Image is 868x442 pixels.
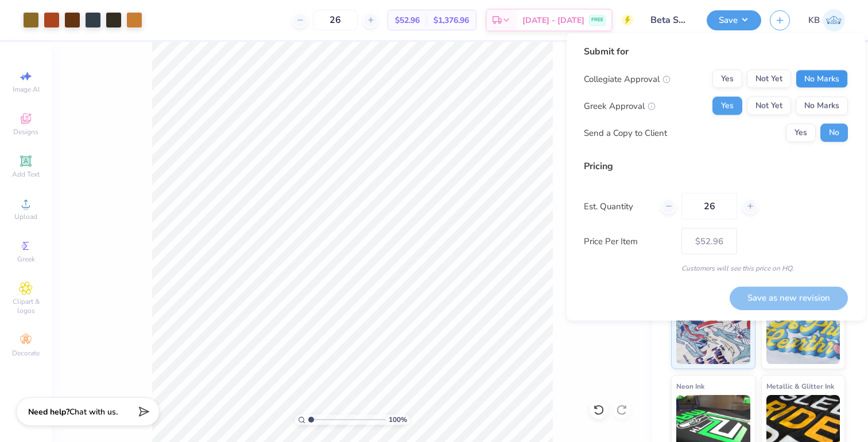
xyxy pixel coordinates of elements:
button: Save [707,10,761,30]
button: Yes [712,97,742,115]
strong: Need help? [28,406,69,417]
span: KB [808,14,820,27]
span: Add Text [12,170,40,179]
div: Greek Approval [584,99,656,112]
img: Kayla Berkoff [823,9,845,32]
span: Upload [14,212,37,221]
img: Standard [676,307,750,364]
span: Metallic & Glitter Ink [766,380,834,392]
span: 100 % [389,414,407,425]
label: Est. Quantity [584,200,652,213]
span: Chat with us. [69,406,118,417]
label: Price Per Item [584,234,673,248]
button: No Marks [796,70,848,88]
img: Puff Ink [766,307,840,364]
div: Pricing [584,159,848,173]
span: Image AI [13,85,40,94]
span: Clipart & logos [6,297,46,315]
button: No [820,124,848,142]
span: Decorate [12,349,40,358]
span: $52.96 [395,14,420,26]
button: Not Yet [747,97,791,115]
div: Collegiate Approval [584,72,671,85]
span: Greek [17,255,35,264]
input: Untitled Design [642,9,698,32]
div: Send a Copy to Client [584,126,667,139]
button: Not Yet [747,70,791,88]
span: FREE [591,16,603,24]
a: KB [808,9,845,32]
input: – – [681,193,737,220]
span: Designs [13,127,38,136]
div: Customers will see this price on HQ. [584,263,848,273]
span: Neon Ink [676,380,704,392]
input: – – [313,10,358,30]
div: Submit for [584,45,848,58]
button: Yes [712,70,742,88]
span: $1,376.96 [433,14,469,26]
span: [DATE] - [DATE] [522,14,584,26]
button: No Marks [796,97,848,115]
button: Yes [786,124,816,142]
